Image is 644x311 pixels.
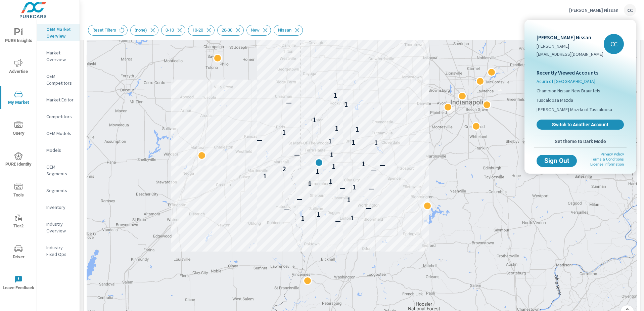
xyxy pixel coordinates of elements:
[537,155,577,167] button: Sign Out
[537,33,603,41] p: [PERSON_NAME] Nissan
[601,152,624,157] a: Privacy Policy
[537,78,595,85] span: Acura of [GEOGRAPHIC_DATA]
[540,122,620,128] span: Switch to Another Account
[537,97,573,103] span: Tuscaloosa Mazda
[537,138,624,144] span: Set theme to Dark Mode
[537,106,612,113] span: [PERSON_NAME] Mazda of Tuscaloosa
[537,87,600,94] span: Champion Nissan New Braunfels
[537,69,624,77] p: Recently Viewed Accounts
[537,120,624,130] a: Switch to Another Account
[537,51,603,57] p: [EMAIL_ADDRESS][DOMAIN_NAME]
[604,34,624,54] div: CC
[542,158,571,164] span: Sign Out
[534,135,627,147] button: Set theme to Dark Mode
[591,157,624,162] a: Terms & Conditions
[537,43,603,49] p: [PERSON_NAME]
[590,162,624,167] a: License Information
